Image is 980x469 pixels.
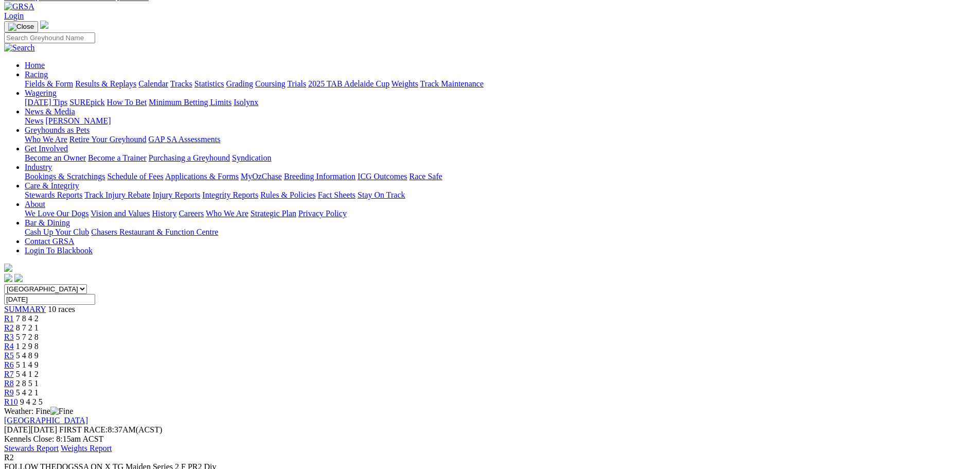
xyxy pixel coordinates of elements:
a: Integrity Reports [202,190,258,199]
div: Care & Integrity [25,190,976,200]
span: 8 7 2 1 [16,323,39,332]
a: Fields & Form [25,79,73,88]
img: twitter.svg [14,274,23,282]
div: Greyhounds as Pets [25,135,976,144]
a: MyOzChase [241,172,282,181]
div: Bar & Dining [25,228,976,237]
span: R2 [4,323,14,332]
a: R5 [4,351,14,360]
a: Bar & Dining [25,218,70,227]
img: logo-grsa-white.png [4,264,12,272]
a: Greyhounds as Pets [25,126,90,134]
a: Privacy Policy [298,209,347,218]
a: SUMMARY [4,305,46,314]
a: Who We Are [25,135,67,144]
span: 10 races [48,305,75,314]
div: Get Involved [25,153,976,163]
span: 5 4 1 2 [16,370,39,378]
a: We Love Our Dogs [25,209,88,218]
span: 5 4 2 1 [16,388,39,397]
div: Industry [25,172,976,181]
div: News & Media [25,116,976,126]
a: Grading [226,79,253,88]
span: R10 [4,397,18,406]
a: How To Bet [107,98,147,107]
a: Tracks [170,79,192,88]
span: 2 8 5 1 [16,379,39,388]
img: logo-grsa-white.png [40,21,48,29]
a: [DATE] Tips [25,98,67,107]
a: Retire Your Greyhound [69,135,147,144]
img: GRSA [4,2,34,11]
img: facebook.svg [4,274,12,282]
a: Coursing [255,79,286,88]
a: [GEOGRAPHIC_DATA] [4,416,88,425]
a: Care & Integrity [25,181,79,190]
div: Wagering [25,98,976,107]
a: Results & Replays [75,79,136,88]
a: Minimum Betting Limits [149,98,231,107]
a: Track Maintenance [420,79,484,88]
a: Weights Report [61,444,112,453]
a: Trials [287,79,306,88]
span: R2 [4,453,14,462]
a: Injury Reports [152,190,200,199]
a: Get Involved [25,144,68,153]
a: Statistics [194,79,224,88]
img: Fine [50,407,73,416]
a: Vision and Values [91,209,150,218]
span: R8 [4,379,14,388]
a: 2025 TAB Adelaide Cup [308,79,389,88]
a: R1 [4,314,14,323]
a: Login [4,11,24,20]
a: Race Safe [409,172,442,181]
a: Isolynx [234,98,258,107]
a: Fact Sheets [318,190,355,199]
span: FIRST RACE: [59,425,108,434]
a: History [152,209,176,218]
a: R4 [4,342,14,351]
span: 5 7 2 8 [16,333,39,341]
span: 7 8 4 2 [16,314,39,323]
a: Who We Are [206,209,248,218]
span: [DATE] [4,425,31,434]
a: Weights [391,79,418,88]
a: Applications & Forms [165,172,239,181]
a: Wagering [25,89,57,97]
span: Weather: Fine [4,407,73,415]
a: Rules & Policies [260,190,316,199]
a: R6 [4,360,14,369]
span: 8:37AM(ACST) [59,425,162,434]
a: Cash Up Your Club [25,228,89,236]
a: GAP SA Assessments [149,135,221,144]
a: Chasers Restaurant & Function Centre [91,228,218,236]
a: SUREpick [69,98,104,107]
span: 5 1 4 9 [16,360,39,369]
a: ICG Outcomes [358,172,407,181]
span: 9 4 2 5 [20,397,43,406]
a: Bookings & Scratchings [25,172,105,181]
input: Search [4,32,95,43]
a: Purchasing a Greyhound [149,153,230,162]
a: Stewards Report [4,444,59,453]
a: Stewards Reports [25,190,82,199]
a: Stay On Track [358,190,405,199]
input: Select date [4,294,95,305]
a: Home [25,61,45,70]
span: 5 4 8 9 [16,351,39,360]
a: Industry [25,163,52,171]
span: [DATE] [4,425,57,434]
img: Close [8,23,34,31]
div: Racing [25,79,976,89]
a: [PERSON_NAME] [45,116,111,125]
a: R3 [4,333,14,341]
a: Schedule of Fees [107,172,163,181]
a: R9 [4,388,14,397]
a: Syndication [232,153,271,162]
